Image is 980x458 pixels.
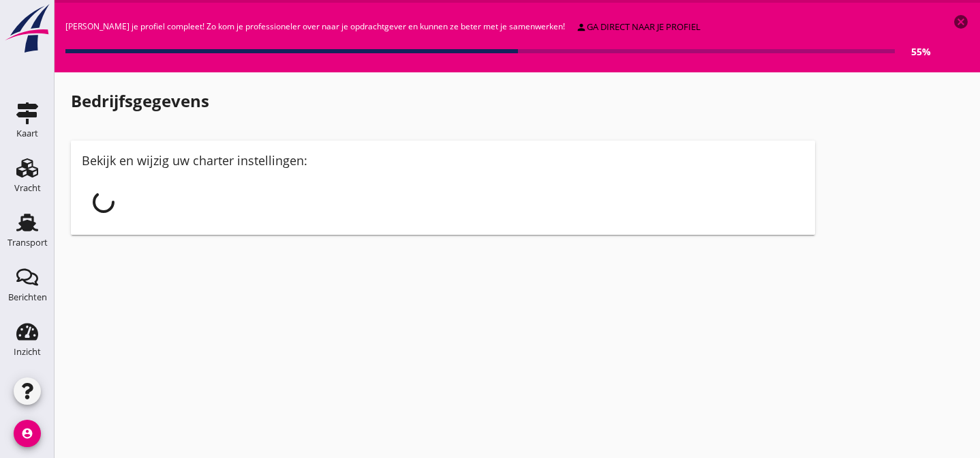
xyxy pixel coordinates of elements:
[3,3,52,54] img: logo-small.a267ee39.svg
[570,18,706,37] a: ga direct naar je profiel
[576,20,701,34] div: ga direct naar je profiel
[14,347,41,356] div: Inzicht
[65,14,931,61] div: [PERSON_NAME] je profiel compleet! Zo kom je professioneler over naar je opdrachtgever en kunnen ...
[14,420,41,447] i: account_circle
[895,44,931,59] div: 55%
[8,293,47,302] div: Berichten
[71,89,815,113] h1: Bedrijfsgegevens
[16,129,38,138] div: Kaart
[82,152,804,170] div: Bekijk en wijzig uw charter instellingen:
[7,238,48,247] div: Transport
[576,22,587,33] i: person
[14,184,41,192] div: Vracht
[953,14,969,30] i: cancel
